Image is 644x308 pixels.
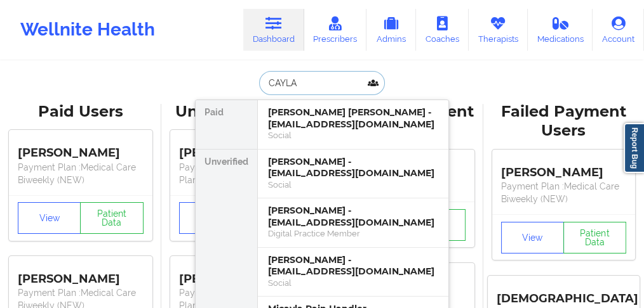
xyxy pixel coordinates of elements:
[268,106,438,130] div: [PERSON_NAME] [PERSON_NAME] - [EMAIL_ADDRESS][DOMAIN_NAME]
[593,9,644,51] a: Account
[9,102,152,122] div: Paid Users
[179,137,305,161] div: [PERSON_NAME]
[268,254,438,278] div: [PERSON_NAME] - [EMAIL_ADDRESS][DOMAIN_NAME]
[492,102,636,141] div: Failed Payment Users
[179,161,305,186] p: Payment Plan : Unmatched Plan
[18,161,144,186] p: Payment Plan : Medical Care Biweekly (NEW)
[18,137,144,161] div: [PERSON_NAME]
[416,9,469,51] a: Coaches
[170,102,314,122] div: Unverified Users
[501,222,564,253] button: View
[366,9,416,51] a: Admins
[243,9,304,51] a: Dashboard
[563,222,626,253] button: Patient Data
[179,262,305,286] div: [PERSON_NAME]
[80,202,143,234] button: Patient Data
[501,156,627,180] div: [PERSON_NAME]
[268,130,438,141] div: Social
[268,228,438,239] div: Digital Practice Member
[268,205,438,228] div: [PERSON_NAME] - [EMAIL_ADDRESS][DOMAIN_NAME]
[501,180,627,205] p: Payment Plan : Medical Care Biweekly (NEW)
[469,9,528,51] a: Therapists
[268,179,438,190] div: Social
[268,156,438,179] div: [PERSON_NAME] - [EMAIL_ADDRESS][DOMAIN_NAME]
[18,202,81,234] button: View
[304,9,367,51] a: Prescribers
[528,9,593,51] a: Medications
[18,262,144,286] div: [PERSON_NAME]
[268,278,438,288] div: Social
[624,123,644,173] a: Report Bug
[179,202,242,234] button: View
[196,100,257,150] div: Paid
